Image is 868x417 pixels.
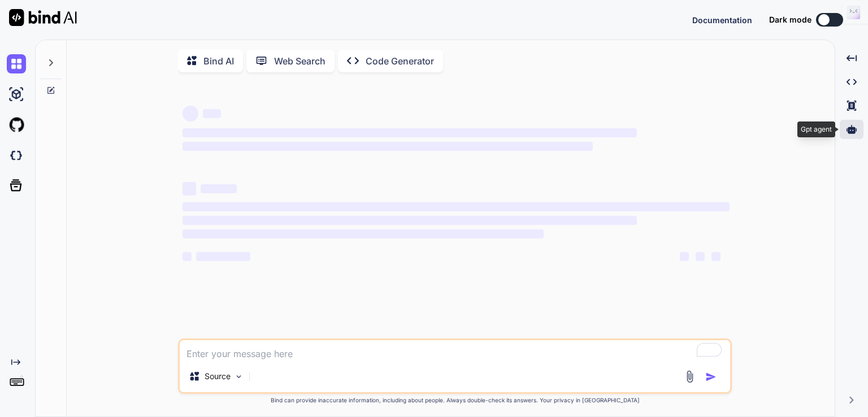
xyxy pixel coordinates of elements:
span: ‌ [680,252,689,261]
p: Code Generator [366,54,434,68]
span: ‌ [183,106,198,121]
span: ‌ [196,252,250,261]
p: Bind can provide inaccurate information, including about people. Always double-check its answers.... [178,396,732,405]
span: ‌ [183,128,636,137]
span: ‌ [183,182,196,196]
span: ‌ [203,109,221,118]
img: githubLight [7,115,26,134]
img: Pick Models [234,372,244,381]
span: ‌ [183,252,192,261]
span: Dark mode [769,14,811,25]
img: chat [7,54,26,73]
button: Documentation [692,14,752,26]
p: Web Search [274,54,325,68]
img: ai-studio [7,85,26,104]
span: ‌ [183,229,544,238]
p: Source [205,371,231,382]
span: ‌ [183,202,730,211]
span: ‌ [696,252,705,261]
img: Bind AI [9,9,77,26]
textarea: To enrich screen reader interactions, please activate Accessibility in Grammarly extension settings [180,340,730,360]
img: darkCloudIdeIcon [7,146,26,165]
span: ‌ [711,252,721,261]
img: attachment [683,370,696,383]
p: Bind AI [203,54,234,68]
span: ‌ [183,216,636,225]
img: icon [705,371,717,383]
span: ‌ [201,184,237,193]
span: ‌ [183,142,593,151]
div: Gpt agent [797,121,835,137]
span: Documentation [692,15,752,25]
